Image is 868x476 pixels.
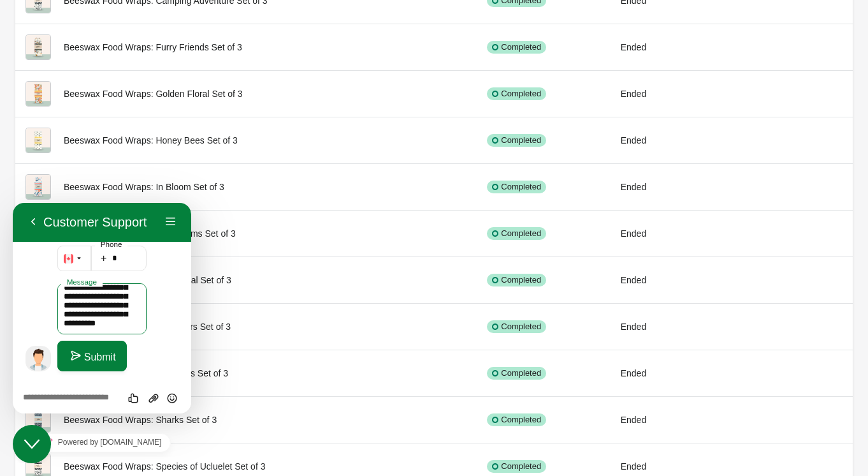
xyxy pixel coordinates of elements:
div: Completed [487,181,546,193]
div: Ended [621,34,684,60]
div: Beeswax Food Wraps: Honey Bees Set of 3 [25,128,463,153]
div: Beeswax Food Wraps: Mushrooms Set of 3 [25,221,463,246]
div: Ended [621,128,684,153]
div: Ended [621,361,684,386]
div: Beeswax Food Wraps: Sharks Set of 3 [25,407,463,433]
div: Beeswax Food Wraps: Golden Floral Set of 3 [25,81,463,107]
div: Completed [487,320,546,333]
div: Completed [487,134,546,147]
div: Completed [487,227,546,240]
iframe: chat widget [13,203,191,413]
div: Beeswax Food Wraps: Pollinators Set of 3 [25,314,463,339]
div: Completed [487,460,546,473]
div: Completed [487,41,546,54]
div: Beeswax Food Wraps: Pink Floral Set of 3 [25,267,463,293]
div: Ended [621,267,684,293]
div: Beeswax Food Wraps: In Bloom Set of 3 [25,174,463,200]
div: Ended [621,174,684,200]
div: Beeswax Food Wraps: Rainbows Set of 3 [25,361,463,386]
div: Completed [487,367,546,380]
div: Ended [621,407,684,433]
iframe: chat widget [13,428,191,457]
div: Completed [487,87,546,100]
div: Ended [621,314,684,339]
iframe: chat widget [13,425,54,463]
div: Ended [621,81,684,107]
div: Completed [487,413,546,426]
div: Ended [621,221,684,246]
div: Beeswax Food Wraps: Furry Friends Set of 3 [25,34,463,60]
div: Completed [487,274,546,286]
